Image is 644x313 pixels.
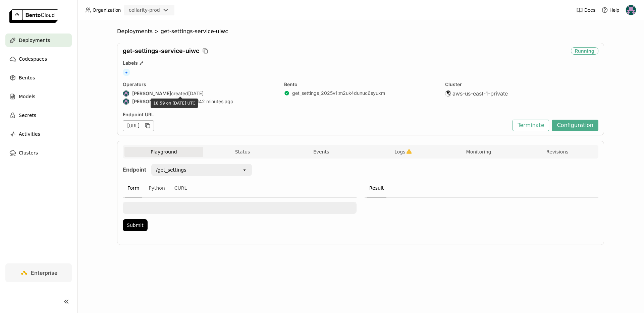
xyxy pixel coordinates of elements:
a: Secrets [5,109,72,122]
span: Enterprise [31,269,57,276]
span: Clusters [19,149,38,157]
a: Bentos [5,71,72,84]
span: Secrets [19,111,36,119]
div: 18:59 on [DATE] UTC [151,99,198,108]
button: Events [282,147,361,157]
div: Result [367,179,386,197]
span: Help [609,7,620,13]
a: Clusters [5,146,72,160]
div: /get_settings [156,167,186,173]
a: Deployments [5,34,72,47]
div: Cluster [445,81,598,87]
img: Ragy [626,5,636,15]
button: Revisions [518,147,597,157]
div: created [123,90,276,97]
strong: [PERSON_NAME] [132,90,171,97]
a: get_settings_2025v1:m2uk4dunuc6syuxm [292,90,385,96]
img: Ragy [123,99,129,105]
a: Models [5,90,72,103]
div: [URL] [123,120,154,131]
span: aws-us-east-1-private [452,90,508,97]
div: CURL [172,179,190,197]
button: Status [203,147,282,157]
span: get-settings-service-uiwc [161,28,228,35]
button: Terminate [513,120,549,131]
a: Activities [5,127,72,141]
div: Help [601,7,620,13]
div: Labels [123,60,598,66]
span: + [123,69,130,76]
a: Docs [576,7,595,13]
strong: [PERSON_NAME] [132,99,171,105]
span: Deployments [117,28,153,35]
span: Docs [584,7,595,13]
span: [DATE] [188,90,204,97]
span: Organization [93,7,121,13]
a: Enterprise [5,263,72,282]
span: Deployments [19,36,50,44]
input: Selected cellarity-prod. [161,7,161,14]
a: Codespaces [5,52,72,66]
span: Bentos [19,74,35,82]
span: Models [19,92,35,101]
span: Logs [394,149,405,155]
nav: Breadcrumbs navigation [117,28,604,35]
svg: open [242,167,247,173]
div: cellarity-prod [129,7,160,13]
div: Endpoint URL [123,112,509,118]
span: get-settings-service-uiwc [123,47,199,55]
strong: Endpoint [123,166,146,173]
span: > [153,28,161,35]
img: logo [9,9,58,23]
div: Form [125,179,142,197]
button: Configuration [552,120,598,131]
div: Bento [284,81,437,87]
div: Python [146,179,168,197]
span: Codespaces [19,55,47,63]
div: Running [571,47,598,55]
button: Monitoring [439,147,518,157]
div: last updated [123,98,276,105]
input: Selected /get_settings. [187,167,188,173]
img: Ragy [123,90,129,97]
span: 42 minutes ago [199,99,233,105]
button: Submit [123,219,148,231]
span: Activities [19,130,40,138]
button: Playground [124,147,203,157]
div: Operators [123,81,276,87]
